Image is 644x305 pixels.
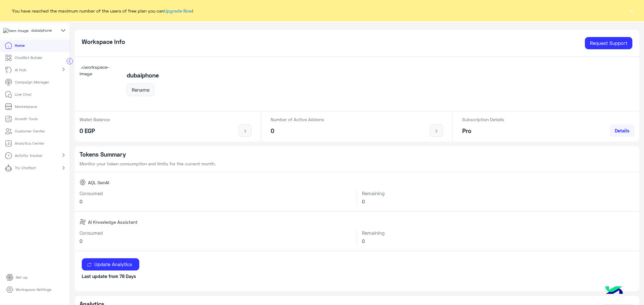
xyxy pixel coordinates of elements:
[628,8,635,14] button: ×
[362,230,635,236] h6: Remaining
[80,151,635,158] h5: Tokens Summary
[15,67,26,73] p: AI Hub
[60,66,67,73] mat-icon: chevron_right
[127,83,154,96] button: Rename
[60,151,67,159] mat-icon: chevron_right
[87,262,92,267] img: update icon
[362,190,635,196] h6: Remaining
[80,127,110,135] h5: 0 EGP
[1,284,56,296] a: Workspace Settings
[271,127,324,135] h5: 0
[15,55,42,61] p: ChatBot Builder
[15,165,36,171] p: Try Chatbot
[92,261,134,267] span: Update Analytics
[16,287,51,292] p: Workspace Settings
[80,199,353,204] h6: 0
[80,219,86,225] img: AI Knowledge Assistant
[15,92,31,97] p: Live Chat
[80,160,635,167] p: Monitor your token consumption and limits for the current month.
[462,127,504,135] h5: Pro
[610,124,635,137] a: Details
[15,104,37,110] p: Marketplace
[82,38,125,45] h5: Workspace Info
[88,179,109,186] span: AQL GenAI
[433,129,441,134] img: icon
[585,37,632,50] a: Request Support
[31,28,52,33] span: dubaiphone
[82,273,632,280] p: Last update from 78 Days
[271,116,324,123] p: Number of Active Addons
[16,275,27,280] p: Set up
[462,116,504,123] p: Subscription Details
[88,219,137,225] span: AI Knowledge Assistant
[15,116,38,122] p: Growth Tools
[362,238,635,244] h6: 0
[615,128,630,133] span: Details
[127,72,159,79] h5: dubaiphone
[15,79,49,85] p: Campaign Manager
[80,116,110,123] p: Wallet Balance
[15,43,25,48] p: Home
[603,280,625,302] img: hulul-logo.png
[15,153,42,158] p: Activity tracker
[80,179,86,185] img: AQL GenAI
[80,190,353,196] h6: Consumed
[80,238,353,244] h6: 0
[12,8,193,14] span: You have reached the maximum number of the users of free plan you can !
[80,230,353,236] h6: Consumed
[164,8,192,13] a: Upgrade Now
[15,128,45,134] p: Customer Center
[1,271,32,284] a: Set up
[15,141,44,146] p: Analytics Center
[82,258,139,271] button: Update Analytics
[60,164,67,172] mat-icon: chevron_right
[362,199,635,204] h6: 0
[241,129,249,134] img: icon
[80,64,120,104] img: workspace-image
[3,28,29,34] img: 1403182699927242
